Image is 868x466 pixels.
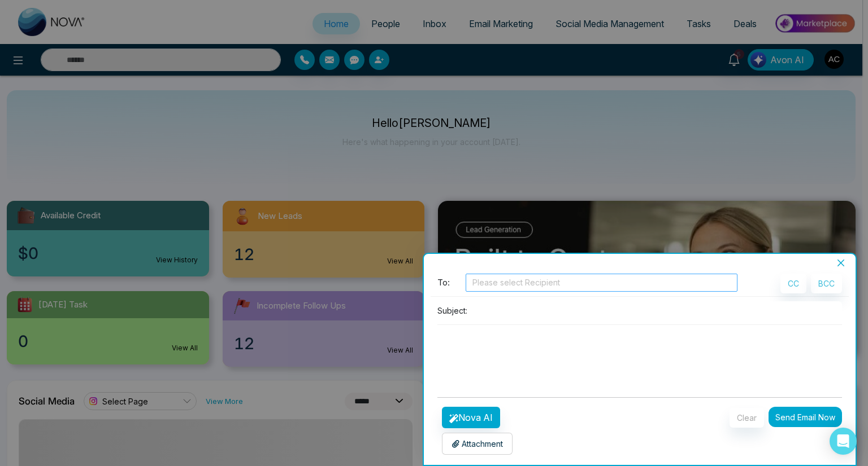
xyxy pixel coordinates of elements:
button: CC [780,274,806,293]
p: Subject: [437,305,467,316]
button: Clear [730,408,764,428]
button: BCC [811,274,842,293]
div: Open Intercom Messenger [830,428,857,455]
button: Nova AI [442,407,500,428]
p: Attachment [452,438,503,450]
span: To: [437,276,450,289]
button: Send Email Now [769,407,842,427]
button: Close [833,258,849,268]
span: close [836,258,845,267]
